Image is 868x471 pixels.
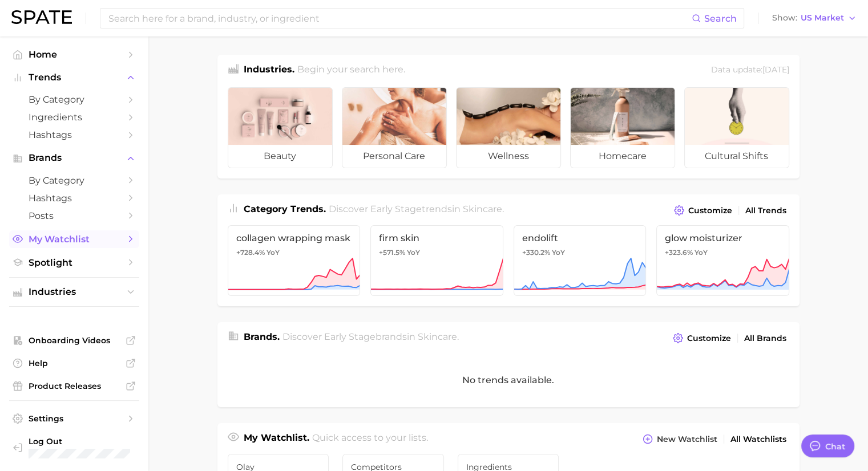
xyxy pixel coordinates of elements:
h2: Begin your search here. [297,63,405,78]
span: YoY [552,248,565,257]
span: Ingredients [29,112,120,123]
span: +330.2% [522,248,550,257]
span: +323.6% [665,248,693,257]
span: YoY [695,248,708,257]
span: US Market [801,15,844,21]
button: New Watchlist [640,431,720,447]
button: Customize [670,330,733,346]
span: Home [29,49,120,60]
a: Product Releases [9,377,139,395]
a: My Watchlist [9,230,139,248]
span: Customize [688,206,732,216]
h2: Quick access to your lists. [312,431,428,447]
span: Customize [687,334,731,343]
span: personal care [342,145,446,168]
span: cultural shifts [685,145,789,168]
input: Search here for a brand, industry, or ingredient [107,9,692,28]
a: All Trends [742,203,789,218]
div: No trends available. [217,353,800,407]
span: by Category [29,175,120,186]
a: beauty [228,87,333,168]
a: homecare [570,87,675,168]
span: beauty [228,145,332,168]
span: Brands . [244,331,280,342]
button: Customize [671,202,734,218]
a: Ingredients [9,108,139,126]
a: by Category [9,172,139,189]
a: Hashtags [9,189,139,207]
span: Spotlight [29,257,120,268]
h1: My Watchlist. [244,431,309,447]
span: skincare [418,331,457,342]
a: collagen wrapping mask+728.4% YoY [228,225,361,296]
a: All Brands [741,331,789,346]
a: personal care [342,87,447,168]
span: Log Out [29,436,130,446]
span: Show [772,15,797,21]
span: Posts [29,210,120,221]
img: SPATE [11,10,72,24]
span: My Watchlist [29,234,120,245]
button: ShowUS Market [769,11,859,26]
a: wellness [456,87,561,168]
a: All Watchlists [728,432,789,447]
a: Spotlight [9,254,139,271]
span: Hashtags [29,129,120,140]
span: New Watchlist [657,435,717,444]
button: Brands [9,149,139,167]
span: All Trends [745,206,786,216]
span: Trends [29,72,120,83]
span: All Watchlists [730,435,786,444]
a: Settings [9,410,139,427]
span: All Brands [744,334,786,343]
span: by Category [29,94,120,105]
a: firm skin+571.5% YoY [370,225,503,296]
a: Help [9,355,139,372]
span: homecare [571,145,675,168]
span: wellness [457,145,560,168]
span: Discover Early Stage brands in . [282,331,459,342]
span: Help [29,358,120,368]
span: Category Trends . [244,204,326,214]
div: Data update: [DATE] [711,63,789,78]
a: Hashtags [9,126,139,144]
a: Log out. Currently logged in with e-mail farnell.ar@pg.com. [9,433,139,462]
span: endolift [522,233,638,243]
button: Industries [9,283,139,301]
span: Search [704,13,737,24]
span: +571.5% [379,248,405,257]
span: collagen wrapping mask [236,233,352,243]
span: Brands [29,153,120,163]
span: firm skin [379,233,495,243]
span: Onboarding Videos [29,335,120,346]
a: Onboarding Videos [9,332,139,349]
span: Hashtags [29,193,120,204]
span: +728.4% [236,248,265,257]
span: Settings [29,413,120,424]
span: YoY [407,248,420,257]
span: Product Releases [29,381,120,391]
a: cultural shifts [684,87,789,168]
a: Posts [9,207,139,225]
span: glow moisturizer [665,233,781,243]
button: Trends [9,69,139,86]
span: skincare [463,204,502,214]
span: YoY [267,248,280,257]
a: by Category [9,91,139,108]
h1: Industries. [244,63,294,78]
a: endolift+330.2% YoY [514,225,647,296]
a: Home [9,46,139,63]
a: glow moisturizer+323.6% YoY [656,225,789,296]
span: Industries [29,287,120,297]
span: Discover Early Stage trends in . [329,204,504,214]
